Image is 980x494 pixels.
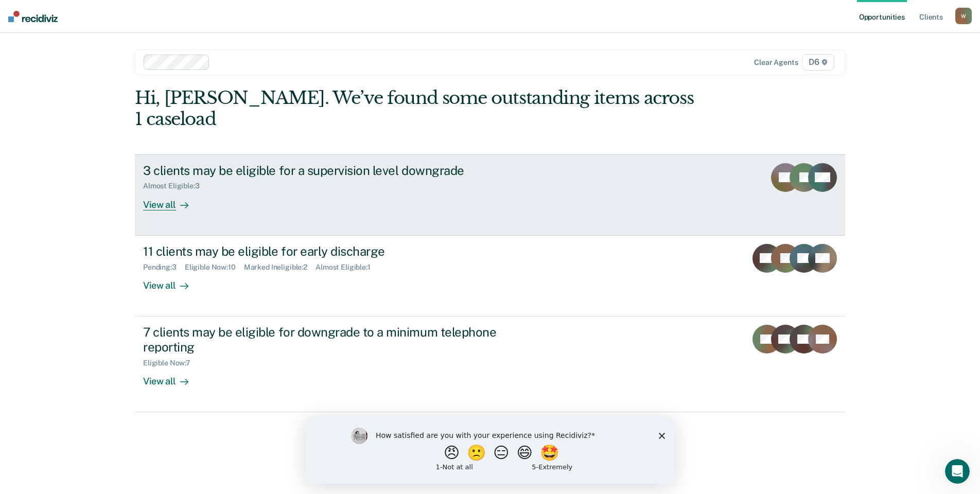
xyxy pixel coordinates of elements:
[143,182,208,190] div: Almost Eligible : 3
[185,263,244,272] div: Eligible Now : 10
[8,11,58,22] img: Recidiviz
[945,459,970,484] iframe: Intercom live chat
[143,163,504,178] div: 3 clients may be eligible for a supervision level downgrade
[306,417,674,484] iframe: Survey by Kim from Recidiviz
[135,87,703,130] div: Hi, [PERSON_NAME]. We’ve found some outstanding items across 1 caseload
[143,359,199,367] div: Eligible Now : 7
[316,263,379,272] div: Almost Eligible : 1
[802,54,834,70] span: D6
[135,236,845,316] a: 11 clients may be eligible for early dischargePending:3Eligible Now:10Marked Ineligible:2Almost E...
[143,271,201,291] div: View all
[135,154,845,236] a: 3 clients may be eligible for a supervision level downgradeAlmost Eligible:3View all
[143,367,201,387] div: View all
[244,263,316,272] div: Marked Ineligible : 2
[143,244,504,259] div: 11 clients may be eligible for early discharge
[135,316,845,412] a: 7 clients may be eligible for downgrade to a minimum telephone reportingEligible Now:7View all
[754,58,798,67] div: Clear agents
[143,325,504,355] div: 7 clients may be eligible for downgrade to a minimum telephone reporting
[955,8,972,24] button: W
[143,263,185,272] div: Pending : 3
[143,190,201,210] div: View all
